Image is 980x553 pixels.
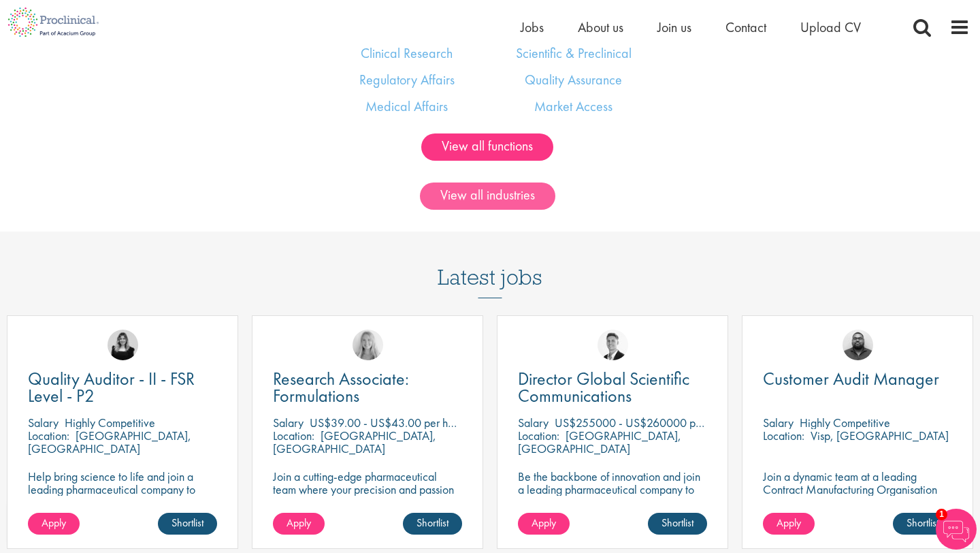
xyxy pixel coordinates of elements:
[438,232,542,298] h3: Latest jobs
[28,367,195,407] span: Quality Auditor - II - FSR Level - P2
[158,513,217,535] a: Shortlist
[811,428,949,443] p: Visp, [GEOGRAPHIC_DATA]
[28,370,217,405] a: Quality Auditor - II - FSR Level - P2
[403,513,462,535] a: Shortlist
[28,470,217,535] p: Help bring science to life and join a leading pharmaceutical company to play a key role in delive...
[525,71,622,89] a: Quality Assurance
[521,18,544,36] a: Jobs
[273,415,304,430] span: Salary
[534,97,612,115] a: Market Access
[598,330,628,360] img: George Watson
[763,470,952,522] p: Join a dynamic team at a leading Contract Manufacturing Organisation and contribute to groundbrea...
[310,415,463,430] p: US$39.00 - US$43.00 per hour
[518,415,549,430] span: Salary
[936,509,947,520] span: 1
[555,415,738,430] p: US$255000 - US$260000 per annum
[518,370,707,405] a: Director Global Scientific Communications
[518,470,707,535] p: Be the backbone of innovation and join a leading pharmaceutical company to help keep life-changin...
[518,367,689,407] span: Director Global Scientific Communications
[273,428,314,443] span: Location:
[763,367,939,390] span: Customer Audit Manager
[28,513,80,535] a: Apply
[273,513,325,535] a: Apply
[65,415,155,430] p: Highly Competitive
[365,97,448,115] a: Medical Affairs
[800,415,890,430] p: Highly Competitive
[648,513,707,535] a: Shortlist
[763,428,804,443] span: Location:
[273,470,462,522] p: Join a cutting-edge pharmaceutical team where your precision and passion for quality will help sh...
[936,509,977,550] img: Chatbot
[800,18,861,36] a: Upload CV
[763,370,952,388] a: Customer Audit Manager
[763,415,794,430] span: Salary
[777,516,801,530] span: Apply
[421,133,553,161] a: View all functions
[273,367,409,407] span: Research Associate: Formulations
[578,18,623,36] a: About us
[893,513,952,535] a: Shortlist
[518,428,559,443] span: Location:
[28,428,69,443] span: Location:
[657,18,691,36] a: Join us
[359,71,455,89] a: Regulatory Affairs
[725,18,766,36] a: Contact
[532,516,556,530] span: Apply
[273,370,462,405] a: Research Associate: Formulations
[518,428,681,456] p: [GEOGRAPHIC_DATA], [GEOGRAPHIC_DATA]
[42,516,66,530] span: Apply
[420,183,555,210] a: View all industries
[28,415,59,430] span: Salary
[353,330,383,360] img: Shannon Briggs
[287,516,311,530] span: Apply
[518,513,570,535] a: Apply
[843,330,873,360] img: Ashley Bennett
[763,513,815,535] a: Apply
[108,330,138,360] img: Molly Colclough
[273,428,436,456] p: [GEOGRAPHIC_DATA], [GEOGRAPHIC_DATA]
[516,44,632,62] a: Scientific & Preclinical
[361,44,453,62] a: Clinical Research
[28,428,191,456] p: [GEOGRAPHIC_DATA], [GEOGRAPHIC_DATA]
